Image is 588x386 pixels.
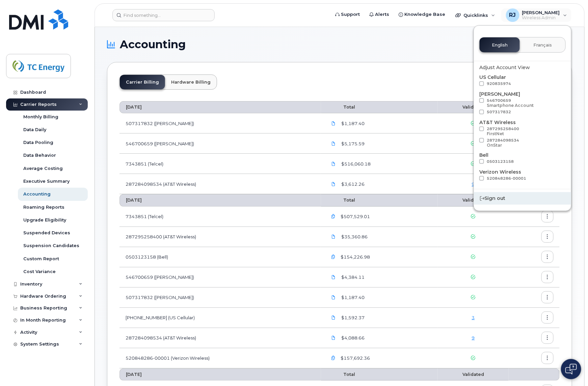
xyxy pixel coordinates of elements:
td: 287284098534 (AT&T Wireless) [119,328,321,348]
td: [PHONE_NUMBER] (US Cellular) [119,308,321,328]
span: $1,187.40 [340,294,365,301]
div: Adjust Account View [479,64,566,71]
span: 546700659 [487,98,534,108]
span: $154,226.98 [339,254,370,260]
div: FirstNet [487,131,519,136]
a: US Cellular 920835974 07082025 Inv 0742455364.pdf [327,312,340,324]
a: 9 [472,181,475,187]
div: AT&T Wireless [479,119,566,149]
td: 546700659 ([PERSON_NAME]) [119,133,321,154]
th: [DATE] [119,368,321,381]
td: 520848286-00001 (Verizon Wireless) [119,348,321,368]
span: $4,384.11 [340,274,365,280]
span: $5,175.59 [340,141,365,147]
a: Hardware Billing [165,75,217,89]
td: 287295258400 (AT&T Wireless) [119,227,321,247]
span: $507,529.01 [339,213,370,220]
div: [PERSON_NAME] [479,91,566,116]
span: $35,360.86 [340,234,368,240]
td: 0503123158 (Bell) [119,247,321,267]
th: [DATE] [119,194,321,206]
div: US Cellular [479,74,566,88]
div: Verizon Wireless [479,169,566,183]
a: 9 [472,335,475,340]
span: 920835974 [487,81,511,86]
a: RReporteFyc_588239_588239.xlsx [327,158,340,170]
span: 507317832 [487,110,511,114]
span: Accounting [120,39,186,50]
div: Bell [479,152,566,166]
span: 287295258400 [487,126,519,136]
span: Total [327,372,355,377]
div: Sign out [474,192,571,205]
th: Validated [438,194,509,206]
span: $516,060.18 [340,161,371,167]
td: 507317832 ([PERSON_NAME]) [119,113,321,133]
span: $157,692.36 [339,355,370,361]
span: $1,187.40 [340,120,365,127]
th: [DATE] [119,101,321,113]
span: Français [533,42,552,48]
a: TCEnergy.287295258400_20250711_F.pdf [327,231,340,243]
span: Total [327,105,355,110]
a: 3 [472,315,475,320]
div: OnStar [487,143,519,148]
span: 287284098534 [487,138,519,148]
span: Total [327,198,355,203]
td: 287284098534 (AT&T Wireless) [119,174,321,194]
td: 7343851 (Telcel) [119,154,321,174]
td: 507317832 ([PERSON_NAME]) [119,288,321,308]
span: 520848286-00001 [487,176,526,181]
a: TCEnergy.Rogers-Aug08_2025-3033178787.pdf [327,117,340,129]
a: TCEnergy.Rogers-Jul08_2025-3018917546.pdf [327,271,340,283]
a: TCEnergy.Rogers-Jul08_2025-3018918046.pdf [327,292,340,303]
span: 0503123158 [487,159,514,164]
td: 546700659 ([PERSON_NAME]) [119,267,321,288]
div: Smartphone Account [487,103,534,108]
td: 7343851 (Telcel) [119,207,321,227]
span: $4,088.66 [340,335,365,341]
img: Open chat [565,364,577,375]
th: Validated [438,101,509,113]
div: Telcel [479,185,566,200]
span: $3,612.26 [340,181,365,187]
th: Validated [438,368,509,381]
span: $1,592.37 [340,315,365,321]
a: TCEnergy.Rogers-Aug08_2025-3033178534.pdf [327,138,340,149]
a: TCEnergy.287284098534_20250701_F.pdf [327,332,340,344]
a: TCEnergy.287284098534_20250801_F.pdf [327,178,340,190]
